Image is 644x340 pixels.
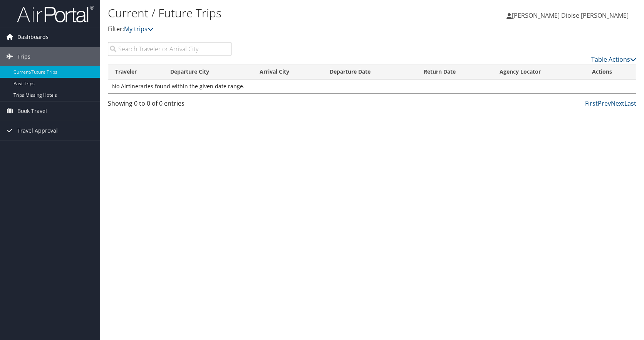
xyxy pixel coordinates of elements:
[624,99,636,108] a: Last
[591,55,636,64] a: Table Actions
[598,99,611,108] a: Prev
[17,27,49,47] span: Dashboards
[17,101,47,121] span: Book Travel
[108,5,460,21] h1: Current / Future Trips
[108,79,636,93] td: No Airtineraries found within the given date range.
[512,11,629,20] span: [PERSON_NAME] Dioise [PERSON_NAME]
[506,4,636,27] a: [PERSON_NAME] Dioise [PERSON_NAME]
[124,25,154,33] a: My trips
[108,42,231,56] input: Search Traveler or Arrival City
[611,99,624,108] a: Next
[17,5,94,23] img: airportal-logo.png
[17,47,30,66] span: Trips
[585,64,636,79] th: Actions
[585,99,598,108] a: First
[17,121,58,140] span: Travel Approval
[493,64,585,79] th: Agency Locator: activate to sort column ascending
[108,99,231,112] div: Showing 0 to 0 of 0 entries
[323,64,417,79] th: Departure Date: activate to sort column descending
[163,64,253,79] th: Departure City: activate to sort column ascending
[253,64,323,79] th: Arrival City: activate to sort column ascending
[108,24,460,34] p: Filter:
[417,64,492,79] th: Return Date: activate to sort column ascending
[108,64,163,79] th: Traveler: activate to sort column ascending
